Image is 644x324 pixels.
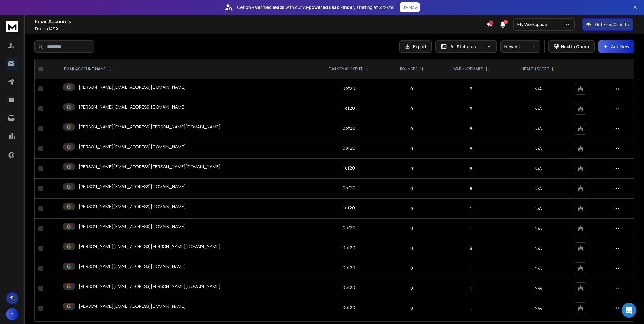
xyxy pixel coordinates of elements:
td: 1 [437,298,505,318]
p: WARMUP EMAILS [453,67,483,71]
div: 0 of 20 [343,225,355,231]
p: N/A [509,225,568,231]
p: DAILY EMAILS SENT [329,67,363,71]
button: Y [6,308,18,320]
div: 1 of 20 [343,205,355,211]
span: 4 [504,20,508,24]
p: N/A [509,245,568,251]
button: Add New [598,40,634,53]
img: logo [6,21,18,32]
p: N/A [509,126,568,132]
button: Newest [500,40,540,53]
strong: AI-powered Lead Finder, [303,4,355,10]
td: 1 [437,258,505,278]
div: 0 of 20 [343,284,355,291]
p: Try Now [401,4,418,10]
p: 0 [390,185,433,192]
td: 8 [437,159,505,179]
p: All Statuses [450,44,484,50]
td: 8 [437,139,505,159]
div: 1 of 20 [343,165,355,171]
td: 8 [437,119,505,139]
span: 12 / 12 [48,26,58,31]
p: [PERSON_NAME][EMAIL_ADDRESS][DOMAIN_NAME] [79,184,186,190]
p: 0 [390,205,433,212]
strong: verified leads [255,4,284,10]
div: 0 of 20 [343,185,355,191]
p: 0 [390,86,433,92]
p: [PERSON_NAME][EMAIL_ADDRESS][DOMAIN_NAME] [79,144,186,150]
div: 0 of 20 [343,245,355,251]
p: 0 [390,265,433,271]
p: Get only with our starting at $22/mo [237,4,395,10]
p: 0 [390,305,433,311]
td: 8 [437,79,505,99]
td: 1 [437,278,505,298]
p: N/A [509,265,568,271]
p: N/A [509,305,568,311]
button: Health Check [548,40,595,53]
p: [PERSON_NAME][EMAIL_ADDRESS][DOMAIN_NAME] [79,223,186,230]
td: 8 [437,99,505,119]
p: [PERSON_NAME][EMAIL_ADDRESS][PERSON_NAME][DOMAIN_NAME] [79,164,220,170]
p: Get Free Credits [595,21,629,28]
p: Emails : [35,26,486,31]
div: 0 of 20 [343,265,355,271]
p: N/A [509,285,568,291]
div: 1 of 20 [343,105,355,111]
div: 0 of 20 [343,304,355,311]
div: 0 of 20 [343,85,355,91]
td: 8 [437,179,505,199]
p: N/A [509,106,568,112]
p: 0 [390,225,433,231]
td: 1 [437,219,505,238]
td: 1 [437,199,505,219]
div: 0 of 20 [343,125,355,131]
button: Export [399,40,432,53]
p: N/A [509,86,568,92]
button: Try Now [400,2,420,12]
button: Get Free Credits [582,18,633,31]
p: N/A [509,146,568,152]
p: My Workspace [517,21,550,28]
p: [PERSON_NAME][EMAIL_ADDRESS][DOMAIN_NAME] [79,84,186,90]
div: 0 of 20 [343,145,355,151]
p: N/A [509,185,568,192]
p: 0 [390,285,433,291]
p: BOUNCES [400,67,417,71]
p: N/A [509,166,568,172]
p: 0 [390,166,433,172]
div: EMAIL ACCOUNT NAME [64,67,112,71]
p: [PERSON_NAME][EMAIL_ADDRESS][PERSON_NAME][DOMAIN_NAME] [79,124,220,130]
p: [PERSON_NAME][EMAIL_ADDRESS][DOMAIN_NAME] [79,263,186,269]
h1: Email Accounts [35,18,486,25]
p: 0 [390,106,433,112]
div: Open Intercom Messenger [622,303,636,318]
p: [PERSON_NAME][EMAIL_ADDRESS][DOMAIN_NAME] [79,204,186,210]
p: [PERSON_NAME][EMAIL_ADDRESS][PERSON_NAME][DOMAIN_NAME] [79,283,220,289]
p: [PERSON_NAME][EMAIL_ADDRESS][PERSON_NAME][DOMAIN_NAME] [79,243,220,250]
p: [PERSON_NAME][EMAIL_ADDRESS][DOMAIN_NAME] [79,303,186,309]
td: 8 [437,238,505,258]
p: 0 [390,126,433,132]
p: 0 [390,245,433,251]
p: Health Check [561,44,589,50]
p: [PERSON_NAME][EMAIL_ADDRESS][DOMAIN_NAME] [79,104,186,110]
p: HEALTH SCORE [521,67,549,71]
p: N/A [509,205,568,212]
p: 0 [390,146,433,152]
